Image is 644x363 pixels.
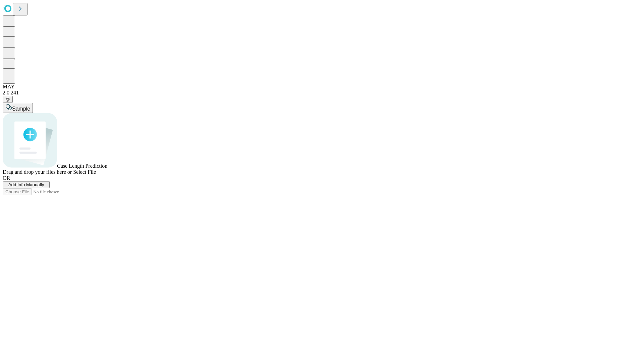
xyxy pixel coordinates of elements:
span: OR [3,175,10,181]
button: Sample [3,103,33,113]
span: Case Length Prediction [57,163,107,169]
span: Select File [73,169,96,175]
div: MAY [3,84,641,90]
button: Add Info Manually [3,181,50,188]
span: @ [5,97,10,102]
div: 2.0.241 [3,90,641,96]
span: Drag and drop your files here or [3,169,72,175]
span: Add Info Manually [8,182,44,187]
span: Sample [12,106,30,112]
button: @ [3,96,13,103]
